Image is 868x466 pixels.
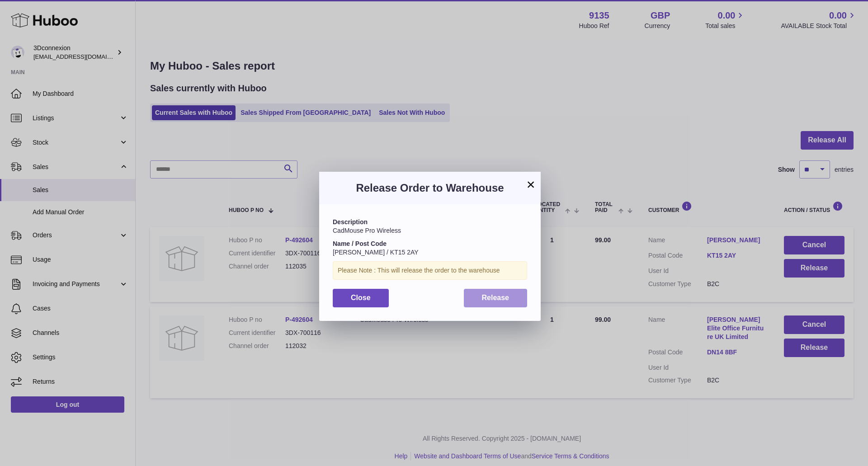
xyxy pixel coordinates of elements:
button: × [525,179,536,190]
h3: Release Order to Warehouse [333,181,527,195]
span: Close [351,294,371,301]
strong: Description [333,218,368,226]
span: [PERSON_NAME] / KT15 2AY [333,249,419,256]
span: CadMouse Pro Wireless [333,227,401,234]
button: Close [333,289,389,307]
button: Release [464,289,528,307]
div: Please Note : This will release the order to the warehouse [333,261,527,280]
strong: Name / Post Code [333,240,387,247]
span: Release [482,294,509,301]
